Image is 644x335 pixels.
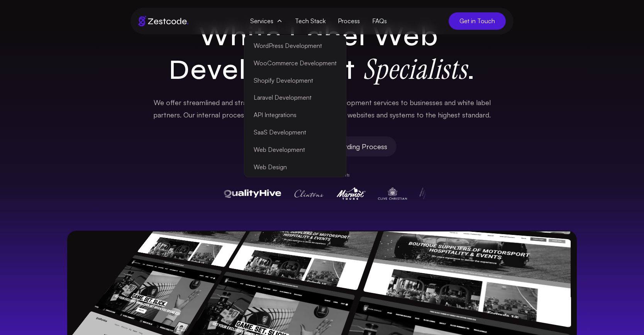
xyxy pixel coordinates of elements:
a: Shopify Development [246,71,344,89]
span: to [401,96,408,109]
a: Process [332,14,366,28]
span: processes [222,109,254,121]
span: businesses [410,96,442,109]
span: . [363,53,475,87]
img: Pulse [419,187,448,200]
span: Services [244,14,289,28]
img: Clintons Cards [293,187,324,200]
span: label [476,96,491,109]
img: Avalanche Adventure [222,224,376,304]
span: systems [390,109,415,121]
span: We [154,96,164,109]
span: Our [183,109,195,121]
span: partners. [153,109,181,121]
span: websites [347,109,375,121]
span: offer [166,96,181,109]
a: Web Design [246,158,344,175]
img: QualityHive [224,187,281,200]
p: Some of our direct clients [218,172,426,178]
a: WooCommerce Development [246,54,344,72]
img: Quality Hive UI [372,205,571,293]
span: and [444,96,456,109]
a: SaaS Development [246,124,344,141]
a: Laravel Development [246,89,344,106]
a: Get in Touch [449,12,506,30]
a: Web Development [246,141,344,158]
span: streamlined [183,96,220,109]
img: BAM Motorsports [137,209,256,267]
a: Tech Stack [289,14,332,28]
span: straight [235,96,258,109]
span: the [425,109,436,121]
span: Onboarding Process [323,141,387,152]
span: highest [438,109,460,121]
img: Clive Christian [378,187,407,200]
a: FAQs [366,14,393,28]
a: Onboarding Process [314,136,397,156]
a: WordPress Development [246,37,344,54]
strong: Specialists [363,51,467,87]
span: services [374,96,399,109]
a: API Integrations [246,106,344,124]
span: and [376,109,388,121]
span: Development [169,53,356,87]
span: white [458,96,474,109]
span: to [417,109,424,121]
span: internal [197,109,220,121]
span: Web [373,20,438,53]
span: standard. [462,109,491,121]
img: Brand logo of zestcode digital [138,16,188,26]
span: White [199,20,282,53]
span: development [330,96,372,109]
span: and [222,96,233,109]
img: Marmot Tours [337,187,366,200]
